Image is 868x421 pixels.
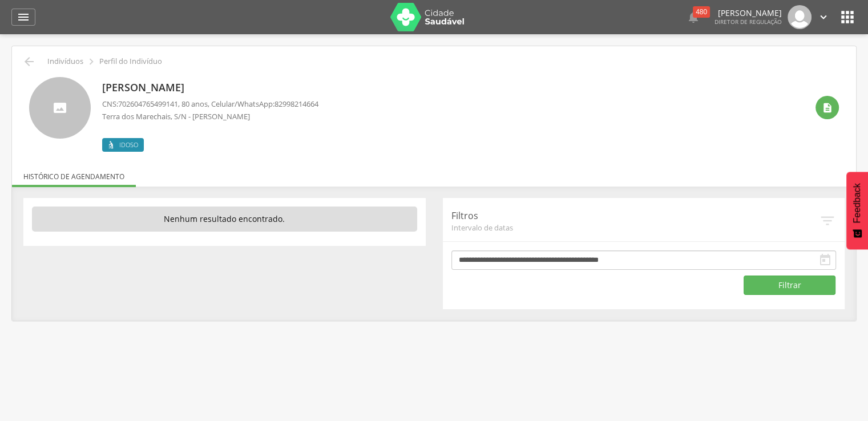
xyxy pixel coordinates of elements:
i:  [17,10,30,24]
p: Perfil do Indivíduo [99,57,162,66]
i:  [818,253,832,267]
span: Feedback [852,183,862,223]
p: [PERSON_NAME] [714,9,782,17]
p: Nenhum resultado encontrado. [32,207,417,232]
p: [PERSON_NAME] [102,80,318,95]
div: Ver histórico de cadastramento [815,96,839,119]
p: Terra dos Marechais, S/N - [PERSON_NAME] [102,111,318,122]
button: Feedback - Mostrar pesquisa [846,172,868,249]
a:  [11,9,35,26]
i:  [819,212,836,229]
a:  480 [687,5,700,29]
i: Voltar [22,55,36,68]
i:  [817,11,830,23]
i:  [85,55,98,68]
span: Diretor de regulação [714,18,782,26]
p: Indivíduos [47,57,83,66]
span: Intervalo de datas [451,222,819,233]
span: Idoso [119,140,138,149]
span: 82998214664 [274,99,318,109]
div: 480 [693,6,710,18]
button: Filtrar [744,276,835,295]
i:  [687,10,700,24]
i:  [822,102,833,114]
i:  [838,8,857,26]
p: CNS: , 80 anos, Celular/WhatsApp: [102,99,318,110]
span: 702604765499141 [118,99,178,109]
p: Filtros [451,209,819,222]
a:  [817,5,830,29]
